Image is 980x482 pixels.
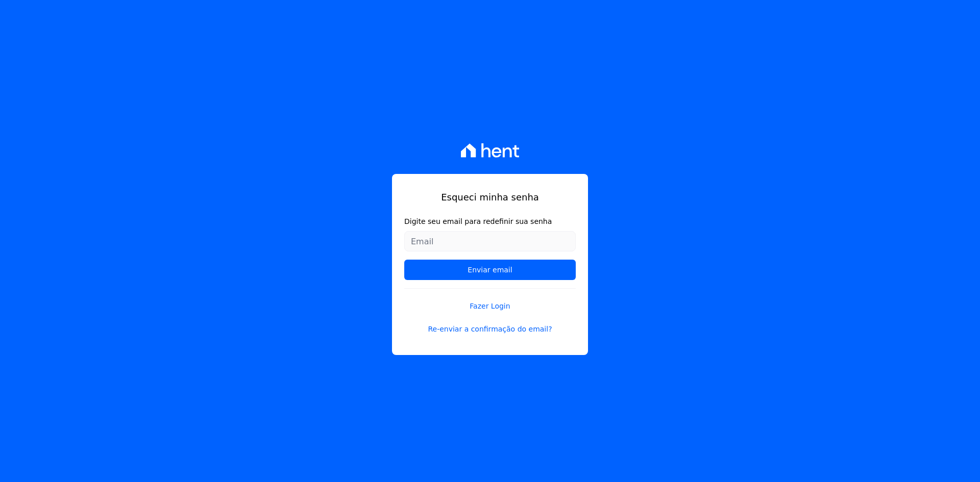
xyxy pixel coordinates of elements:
input: Email [404,231,576,251]
input: Enviar email [404,260,576,280]
a: Re-enviar a confirmação do email? [404,324,576,335]
a: Fazer Login [404,288,576,312]
h1: Esqueci minha senha [404,190,576,204]
label: Digite seu email para redefinir sua senha [404,216,576,227]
